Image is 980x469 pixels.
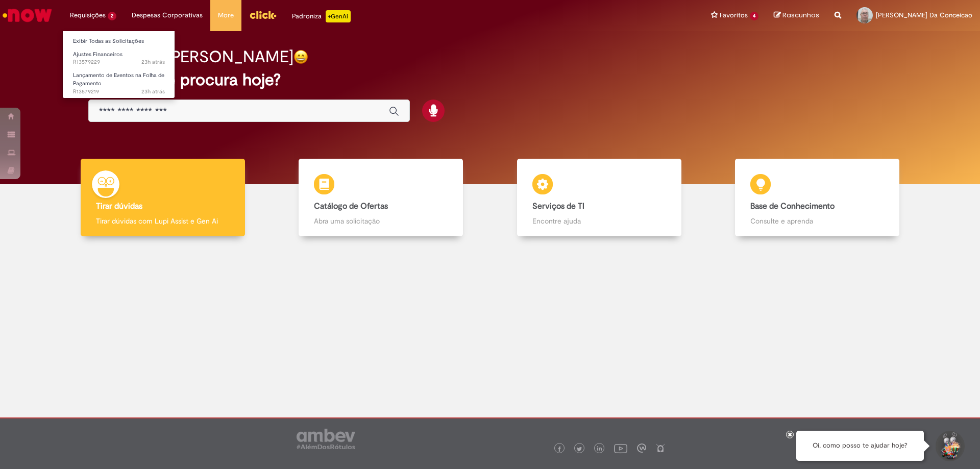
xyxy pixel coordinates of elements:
[73,71,164,87] span: Lançamento de Eventos na Folha de Pagamento
[292,10,351,22] div: Padroniza
[774,11,819,20] a: Rascunhos
[141,88,165,95] span: 23h atrás
[73,88,165,96] span: R13579219
[314,216,448,226] p: Abra uma solicitação
[750,201,835,211] b: Base de Conhecimento
[73,58,165,66] span: R13579229
[326,10,351,22] p: +GenAi
[88,71,892,89] h2: O que você procura hoje?
[88,48,293,66] h2: Boa noite, [PERSON_NAME]
[132,10,203,20] span: Despesas Corporativas
[141,58,165,66] span: 23h atrás
[876,11,972,19] span: [PERSON_NAME] Da Conceicao
[63,70,175,92] a: Aberto R13579219 : Lançamento de Eventos na Folha de Pagamento
[218,10,234,20] span: More
[314,201,388,211] b: Catálogo de Ofertas
[750,216,884,226] p: Consulte e aprenda
[1,5,54,26] img: ServiceNow
[272,159,491,237] a: Catálogo de Ofertas Abra uma solicitação
[796,431,924,461] div: Oi, como posso te ajudar hoje?
[934,431,965,461] button: Iniciar Conversa de Suporte
[656,443,665,453] img: logo_footer_naosei.png
[297,429,355,449] img: logo_footer_ambev_rotulo_gray.png
[708,159,927,237] a: Base de Conhecimento Consulte e aprenda
[532,216,666,226] p: Encontre ajuda
[63,49,175,68] a: Aberto R13579229 : Ajustes Financeiros
[532,201,584,211] b: Serviços de TI
[597,446,602,452] img: logo_footer_linkedin.png
[249,7,277,22] img: click_logo_yellow_360x200.png
[720,10,748,20] span: Favoritos
[141,58,165,66] time: 29/09/2025 23:58:35
[557,447,562,452] img: logo_footer_facebook.png
[293,50,308,64] img: happy-face.png
[614,441,627,455] img: logo_footer_youtube.png
[54,159,272,237] a: Tirar dúvidas Tirar dúvidas com Lupi Assist e Gen Ai
[637,443,646,453] img: logo_footer_workplace.png
[70,10,106,20] span: Requisições
[577,447,582,452] img: logo_footer_twitter.png
[141,88,165,95] time: 29/09/2025 23:49:59
[96,201,142,211] b: Tirar dúvidas
[63,36,175,47] a: Exibir Todas as Solicitações
[62,31,175,98] ul: Requisições
[782,10,819,20] span: Rascunhos
[96,216,230,226] p: Tirar dúvidas com Lupi Assist e Gen Ai
[750,12,758,20] span: 4
[108,12,116,20] span: 2
[73,51,122,58] span: Ajustes Financeiros
[490,159,708,237] a: Serviços de TI Encontre ajuda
